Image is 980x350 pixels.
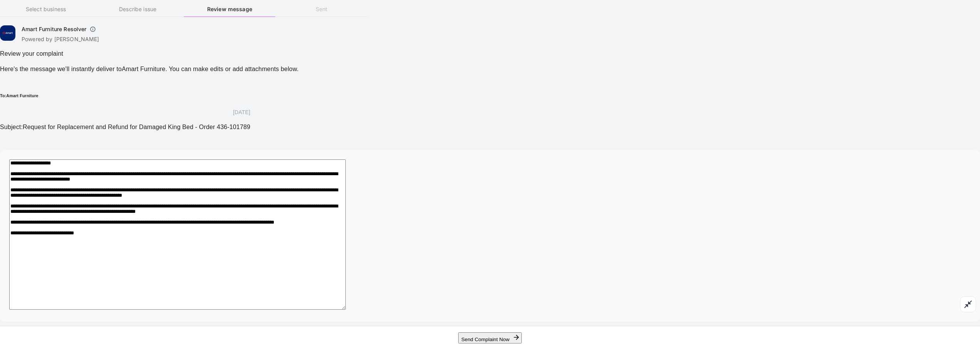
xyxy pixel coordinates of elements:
[276,5,367,13] h6: Sent
[92,5,184,13] h6: Describe issue
[458,332,522,343] button: Send Complaint Now
[22,35,99,43] p: Powered by [PERSON_NAME]
[184,5,275,13] h6: Review message
[22,25,87,33] h6: Amart Furniture Resolver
